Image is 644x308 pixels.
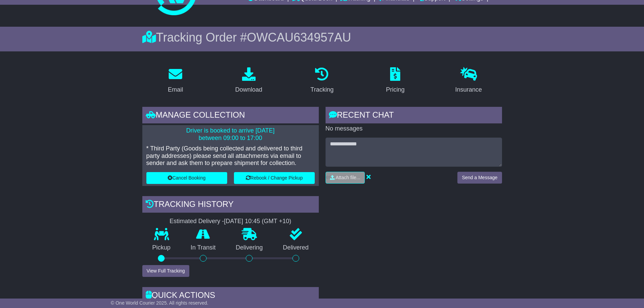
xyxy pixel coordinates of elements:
button: Cancel Booking [146,172,227,184]
a: Download [231,65,267,97]
a: Tracking [306,65,338,97]
p: Pickup [142,244,181,252]
p: No messages [326,125,502,133]
button: Rebook / Change Pickup [234,172,315,184]
div: Tracking history [142,196,319,214]
div: Pricing [386,85,405,94]
span: © One World Courier 2025. All rights reserved. [111,300,209,306]
p: Driver is booked to arrive [DATE] between 09:00 to 17:00 [146,127,315,142]
div: Tracking Order # [142,30,502,45]
button: Send a Message [457,172,502,184]
div: Estimated Delivery - [142,218,319,225]
a: Email [163,65,187,97]
div: Insurance [455,85,482,94]
div: Email [168,85,183,94]
div: Manage collection [142,107,319,125]
span: OWCAU634957AU [247,30,351,44]
a: Pricing [382,65,409,97]
p: Delivering [226,244,273,252]
div: RECENT CHAT [326,107,502,125]
div: Download [235,85,262,94]
button: View Full Tracking [142,265,189,277]
div: Tracking [310,85,333,94]
p: In Transit [181,244,226,252]
a: Insurance [451,65,486,97]
div: Quick Actions [142,287,319,305]
p: Delivered [273,244,319,252]
p: * Third Party (Goods being collected and delivered to third party addresses) please send all atta... [146,145,315,167]
div: [DATE] 10:45 (GMT +10) [224,218,291,225]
